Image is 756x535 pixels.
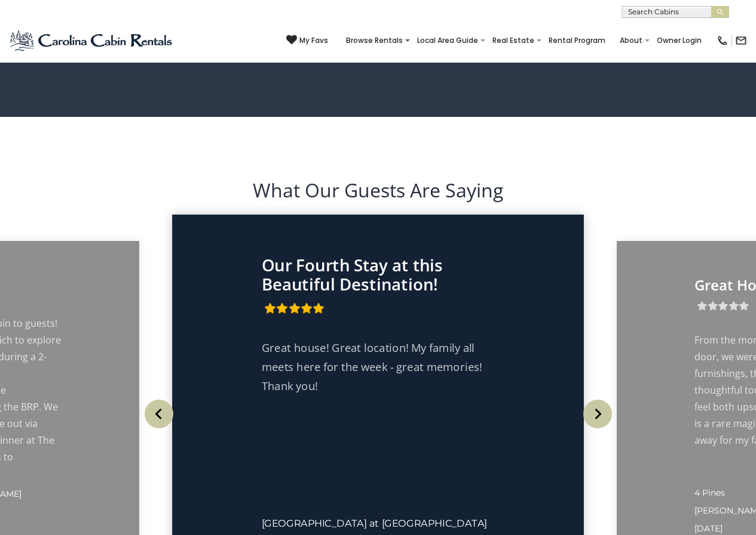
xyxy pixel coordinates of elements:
[340,32,409,49] a: Browse Rentals
[9,29,175,52] img: Blue-2.png
[286,35,328,47] a: My Favs
[583,400,612,428] img: arrow
[486,32,540,49] a: Real Estate
[299,35,328,46] span: My Favs
[651,32,708,49] a: Owner Login
[262,255,495,293] p: Our Fourth Stay at this Beautiful Destination!
[262,517,487,530] a: [GEOGRAPHIC_DATA] at [GEOGRAPHIC_DATA]
[411,32,484,49] a: Local Area Guide
[694,523,723,534] span: [DATE]
[543,32,611,49] a: Rental Program
[139,387,178,441] button: Previous
[145,400,173,428] img: arrow
[30,177,726,204] h2: What Our Guests Are Saying
[614,32,648,49] a: About
[262,338,495,395] p: Great house! Great location! My family all meets here for the week - great memories! Thank you!
[717,35,729,47] img: phone-regular-black.png
[735,35,747,47] img: mail-regular-black.png
[578,387,617,441] button: Next
[694,487,725,498] span: 4 Pines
